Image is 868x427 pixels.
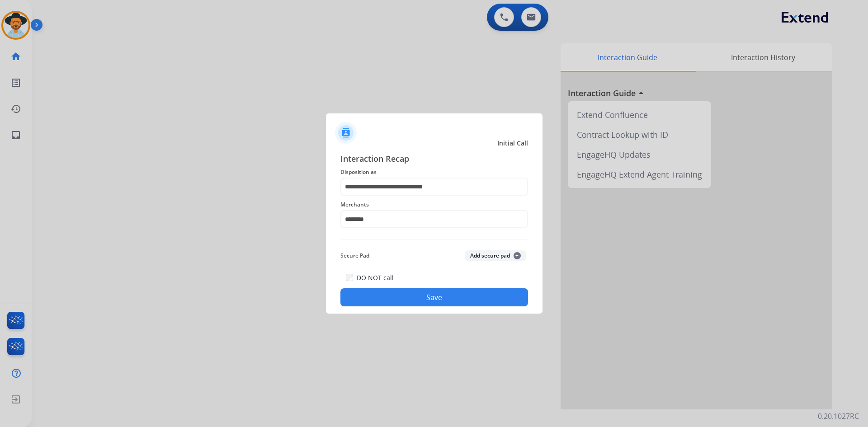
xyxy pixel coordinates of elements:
[340,199,528,210] span: Merchants
[340,167,528,178] span: Disposition as
[497,139,528,148] span: Initial Call
[818,411,859,422] p: 0.20.1027RC
[335,122,357,144] img: contactIcon
[340,152,528,167] span: Interaction Recap
[357,273,394,282] label: DO NOT call
[514,252,521,259] span: +
[340,250,369,261] span: Secure Pad
[340,239,528,239] img: contact-recap-line.svg
[340,288,528,306] button: Save
[465,250,526,261] button: Add secure pad+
